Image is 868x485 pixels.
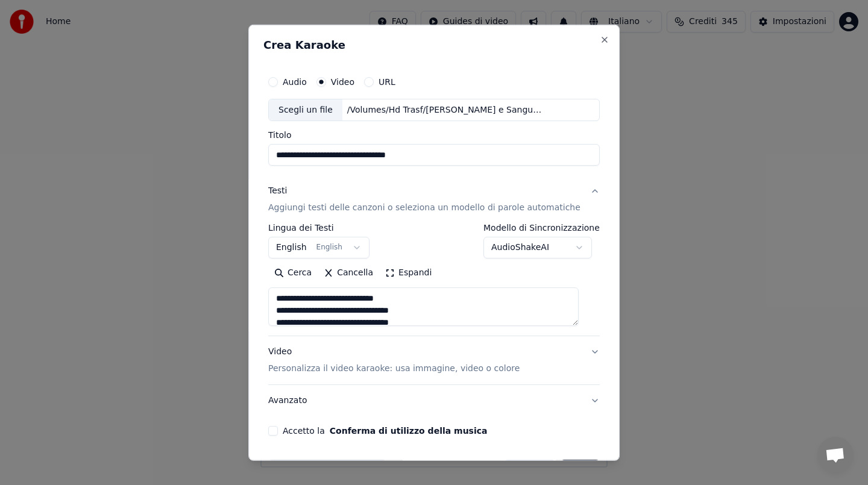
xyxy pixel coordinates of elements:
[483,224,600,232] label: Modello di Sincronizzazione
[504,460,556,481] button: Annulla
[342,104,547,116] div: /Volumes/Hd Trasf/[PERSON_NAME] e Sangue Freddo.mov
[268,185,287,197] div: Testi
[283,77,307,86] label: Audio
[263,39,605,50] h2: Crea Karaoke
[268,202,580,214] p: Aggiungi testi delle canzoni o seleziona un modello di parole automatiche
[268,385,600,416] button: Avanzato
[379,77,395,86] label: URL
[268,175,600,224] button: TestiAggiungi testi delle canzoni o seleziona un modello di parole automatiche
[561,460,600,481] button: Crea
[268,346,520,375] div: Video
[283,427,487,435] label: Accetto la
[268,263,318,283] button: Cerca
[269,99,342,120] div: Scegli un file
[268,224,600,336] div: TestiAggiungi testi delle canzoni o seleziona un modello di parole automatiche
[268,224,370,232] label: Lingua dei Testi
[318,263,379,283] button: Cancella
[268,363,520,375] p: Personalizza il video karaoke: usa immagine, video o colore
[331,77,354,86] label: Video
[379,263,438,283] button: Espandi
[330,427,488,435] button: Accetto la
[268,131,600,139] label: Titolo
[268,336,600,384] button: VideoPersonalizza il video karaoke: usa immagine, video o colore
